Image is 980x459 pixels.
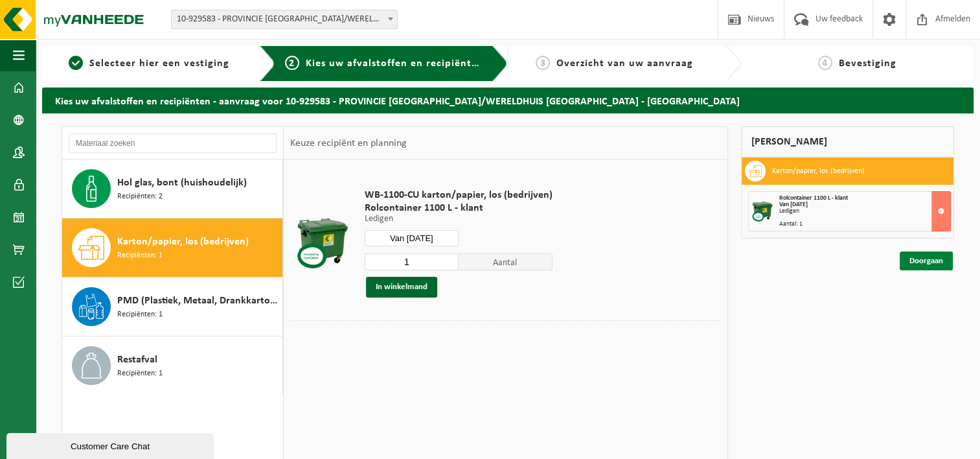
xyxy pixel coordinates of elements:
[900,252,953,270] a: Doorgaan
[117,368,163,380] span: Recipiënten: 1
[779,194,848,202] span: Rolcontainer 1100 L - klant
[117,352,157,368] span: Restafval
[49,56,249,71] a: 1Selecteer hier een vestiging
[6,430,216,459] iframe: chat widget
[459,253,553,270] span: Aantal
[536,56,550,70] span: 3
[285,56,299,70] span: 2
[839,58,896,69] span: Bevestiging
[117,191,163,203] span: Recipiënten: 2
[365,215,553,224] p: Ledigen
[779,208,951,215] div: Ledigen
[89,58,229,69] span: Selecteer hier een vestiging
[556,58,693,69] span: Overzicht van uw aanvraag
[365,189,553,202] span: WB-1100-CU karton/papier, los (bedrijven)
[117,175,247,191] span: Hol glas, bont (huishoudelijk)
[117,234,249,250] span: Karton/papier, los (bedrijven)
[772,161,865,182] h3: Karton/papier, los (bedrijven)
[69,134,277,153] input: Materiaal zoeken
[62,159,283,218] button: Hol glas, bont (huishoudelijk) Recipiënten: 2
[818,56,832,70] span: 4
[306,58,484,69] span: Kies uw afvalstoffen en recipiënten
[42,88,974,113] h2: Kies uw afvalstoffen en recipiënten - aanvraag voor 10-929583 - PROVINCIE [GEOGRAPHIC_DATA]/WEREL...
[171,10,398,29] span: 10-929583 - PROVINCIE WEST-VLAANDEREN/WERELDHUIS WEST-VLAANDEREN - ROESELARE
[741,126,955,158] div: [PERSON_NAME]
[172,10,397,29] span: 10-929583 - PROVINCIE WEST-VLAANDEREN/WERELDHUIS WEST-VLAANDEREN - ROESELARE
[366,277,437,298] button: In winkelmand
[69,56,83,70] span: 1
[117,293,279,309] span: PMD (Plastiek, Metaal, Drankkartons) (bedrijven)
[284,127,413,159] div: Keuze recipiënt en planning
[62,218,283,277] button: Karton/papier, los (bedrijven) Recipiënten: 1
[365,202,553,215] span: Rolcontainer 1100 L - klant
[779,221,951,228] div: Aantal: 1
[117,309,163,321] span: Recipiënten: 1
[365,230,459,246] input: Selecteer datum
[62,336,283,395] button: Restafval Recipiënten: 1
[62,277,283,336] button: PMD (Plastiek, Metaal, Drankkartons) (bedrijven) Recipiënten: 1
[779,201,808,208] strong: Van [DATE]
[117,250,163,262] span: Recipiënten: 1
